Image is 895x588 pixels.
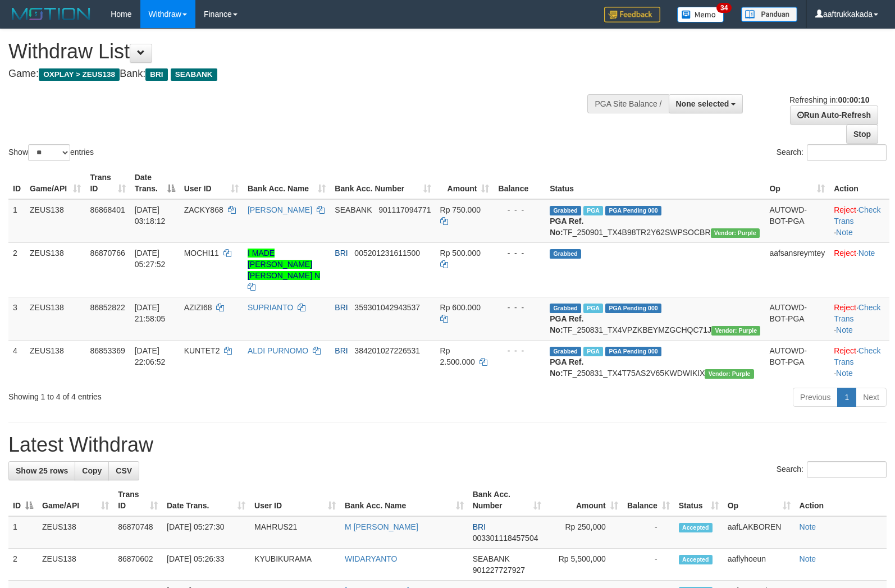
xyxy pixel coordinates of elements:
[90,346,125,355] span: 86853369
[716,3,732,13] span: 34
[90,303,125,312] span: 86852822
[498,302,541,313] div: - - -
[440,249,481,258] span: Rp 500.000
[765,167,829,199] th: Op: activate to sort column ascending
[705,369,754,379] span: Vendor URL: https://trx4.1velocity.biz
[440,303,481,312] span: Rp 600.000
[335,346,348,355] span: BRI
[723,484,795,516] th: Op: activate to sort column ascending
[677,7,724,22] img: Button%20Memo.svg
[829,242,889,297] td: ·
[25,199,85,243] td: ZEUS138
[8,40,586,63] h1: Withdraw List
[583,347,603,356] span: Marked by aaftrukkakada
[473,566,525,575] span: Copy 901227727927 to clipboard
[807,144,887,161] input: Search:
[248,205,312,214] a: [PERSON_NAME]
[605,206,661,215] span: PGA Pending
[8,144,94,161] label: Show entries
[498,204,541,215] div: - - -
[184,205,223,214] span: ZACKY868
[135,249,166,269] span: [DATE] 05:27:52
[837,388,856,407] a: 1
[669,94,743,113] button: None selected
[583,206,603,215] span: Marked by aaftrukkakada
[8,340,25,383] td: 4
[39,68,120,81] span: OXPLAY > ZEUS138
[130,167,180,199] th: Date Trans.: activate to sort column descending
[8,549,38,581] td: 2
[135,303,166,323] span: [DATE] 21:58:05
[836,228,853,237] a: Note
[8,68,586,80] h4: Game: Bank:
[250,484,340,516] th: User ID: activate to sort column ascending
[250,516,340,549] td: MAHRUS21
[8,242,25,297] td: 2
[795,484,887,516] th: Action
[546,484,623,516] th: Amount: activate to sort column ascending
[777,461,887,478] label: Search:
[834,249,856,258] a: Reject
[765,340,829,383] td: AUTOWD-BOT-PGA
[25,242,85,297] td: ZEUS138
[25,167,85,199] th: Game/API: activate to sort column ascending
[248,346,308,355] a: ALDI PURNOMO
[25,340,85,383] td: ZEUS138
[38,484,113,516] th: Game/API: activate to sort column ascending
[834,303,880,323] a: Check Trans
[436,167,494,199] th: Amount: activate to sort column ascending
[765,297,829,340] td: AUTOWD-BOT-PGA
[546,516,623,549] td: Rp 250,000
[82,466,102,475] span: Copy
[623,516,674,549] td: -
[679,555,713,564] span: Accepted
[330,167,435,199] th: Bank Acc. Number: activate to sort column ascending
[711,326,760,336] span: Vendor URL: https://trx4.1velocity.biz
[28,144,70,161] select: Showentries
[38,516,113,549] td: ZEUS138
[335,249,348,258] span: BRI
[468,484,546,516] th: Bank Acc. Number: activate to sort column ascending
[834,346,856,355] a: Reject
[8,297,25,340] td: 3
[8,484,38,516] th: ID: activate to sort column descending
[335,205,372,214] span: SEABANK
[723,549,795,581] td: aaflyhoeun
[113,484,162,516] th: Trans ID: activate to sort column ascending
[838,95,869,104] strong: 00:00:10
[545,167,765,199] th: Status
[790,105,878,125] a: Run Auto-Refresh
[765,199,829,243] td: AUTOWD-BOT-PGA
[113,516,162,549] td: 86870748
[75,461,109,480] a: Copy
[550,206,581,215] span: Grabbed
[250,549,340,581] td: KYUBIKURAMA
[345,522,418,531] a: M [PERSON_NAME]
[834,303,856,312] a: Reject
[8,199,25,243] td: 1
[550,347,581,356] span: Grabbed
[583,304,603,313] span: Marked by aaftrukkakada
[243,167,330,199] th: Bank Acc. Name: activate to sort column ascending
[378,205,431,214] span: Copy 901117094771 to clipboard
[623,484,674,516] th: Balance: activate to sort column ascending
[38,549,113,581] td: ZEUS138
[440,346,475,366] span: Rp 2.500.000
[184,346,220,355] span: KUNTET2
[8,516,38,549] td: 1
[180,167,243,199] th: User ID: activate to sort column ascending
[248,249,320,280] a: I MADE [PERSON_NAME] [PERSON_NAME] N
[16,466,68,475] span: Show 25 rows
[340,484,468,516] th: Bank Acc. Name: activate to sort column ascending
[741,7,797,22] img: panduan.png
[829,167,889,199] th: Action
[765,242,829,297] td: aafsansreymtey
[550,304,581,313] span: Grabbed
[498,247,541,259] div: - - -
[545,199,765,243] td: TF_250901_TX4B98TR2Y62SWPSOCBR
[113,549,162,581] td: 86870602
[8,387,364,402] div: Showing 1 to 4 of 4 entries
[723,516,795,549] td: aafLAKBOREN
[545,340,765,383] td: TF_250831_TX4T75AS2V65KWDWIKIX
[8,434,887,456] h1: Latest Withdraw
